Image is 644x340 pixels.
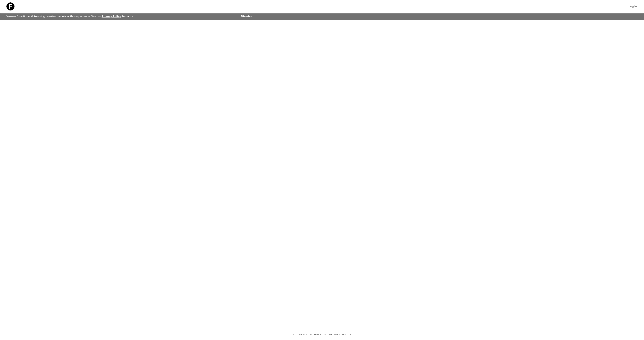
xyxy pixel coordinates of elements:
[240,14,253,19] button: Dismiss
[626,4,639,9] a: Log in
[329,332,352,337] a: Privacy Policy
[292,332,321,337] a: Guides & Tutorials
[5,13,135,20] p: We use functional & tracking cookies to deliver this experience. See our for more.
[102,15,121,18] a: Privacy Policy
